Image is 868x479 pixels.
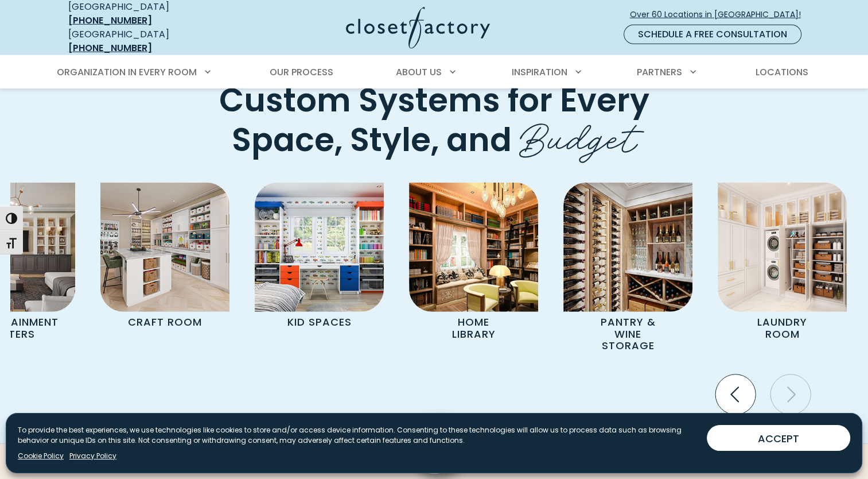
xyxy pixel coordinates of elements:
[219,78,649,123] span: Custom Systems for Every
[519,105,637,164] span: Budget
[255,183,384,312] img: Kids Room Cabinetry
[766,370,815,419] button: Next slide
[270,65,333,79] span: Our Process
[705,183,859,345] a: Custom Laundry Room Laundry Room
[69,451,116,461] a: Privacy Policy
[579,312,676,357] p: Pantry & Wine Storage
[100,183,229,312] img: Custom craft room
[18,451,64,461] a: Cookie Policy
[396,65,442,79] span: About Us
[18,425,698,446] p: To provide the best experiences, we use technologies like cookies to store and/or access device i...
[629,5,811,25] a: Over 60 Locations in [GEOGRAPHIC_DATA]!
[242,183,396,333] a: Kids Room Cabinetry Kid Spaces
[68,14,152,27] a: [PHONE_NUMBER]
[49,56,820,88] nav: Primary Menu
[755,65,808,79] span: Locations
[88,183,242,333] a: Custom craft room Craft Room
[232,118,512,163] span: Space, Style, and
[512,65,567,79] span: Inspiration
[271,312,368,333] p: Kid Spaces
[425,312,522,345] p: Home Library
[624,25,801,44] a: Schedule a Free Consultation
[563,183,692,312] img: Custom Pantry
[68,28,235,55] div: [GEOGRAPHIC_DATA]
[409,183,538,312] img: Home Library
[116,312,213,333] p: Craft Room
[707,425,850,451] button: ACCEPT
[637,65,682,79] span: Partners
[396,183,551,345] a: Home Library Home Library
[551,183,705,357] a: Custom Pantry Pantry & Wine Storage
[734,312,831,345] p: Laundry Room
[346,7,490,49] img: Closet Factory Logo
[718,183,847,312] img: Custom Laundry Room
[68,41,152,55] a: [PHONE_NUMBER]
[57,65,197,79] span: Organization in Every Room
[711,370,760,419] button: Previous slide
[630,9,810,21] span: Over 60 Locations in [GEOGRAPHIC_DATA]!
